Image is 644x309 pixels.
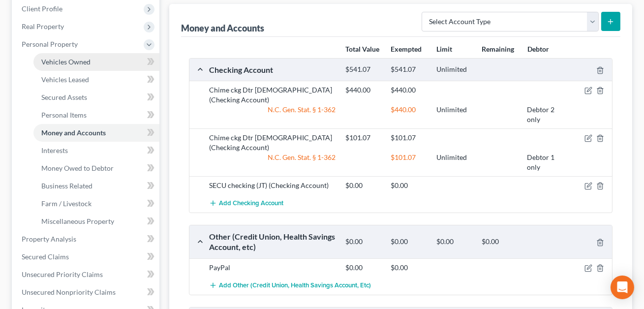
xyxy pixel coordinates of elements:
[14,266,159,283] a: Unsecured Priority Claims
[33,142,159,159] a: Interests
[41,58,91,66] span: Vehicles Owned
[340,65,386,74] div: $541.07
[33,89,159,106] a: Secured Assets
[340,263,386,273] div: $0.00
[204,133,340,153] div: Chime ckg Dtr [DEMOGRAPHIC_DATA] (Checking Account)
[386,133,431,143] div: $101.07
[14,230,159,248] a: Property Analysis
[204,85,340,105] div: Chime ckg Dtr [DEMOGRAPHIC_DATA] (Checking Account)
[386,65,431,74] div: $541.07
[204,263,340,273] div: PayPal
[386,105,431,124] div: $440.00
[386,263,431,273] div: $0.00
[33,106,159,124] a: Personal Items
[22,252,69,261] span: Secured Claims
[22,270,103,278] span: Unsecured Priority Claims
[431,237,477,247] div: $0.00
[14,283,159,301] a: Unsecured Nonpriority Claims
[219,281,371,289] span: Add Other (Credit Union, Health Savings Account, etc)
[22,40,78,48] span: Personal Property
[522,153,567,172] div: Debtor 1 only
[41,128,106,137] span: Money and Accounts
[41,93,87,101] span: Secured Assets
[611,276,634,299] div: Open Intercom Messenger
[204,153,340,172] div: N.C. Gen. Stat. § 1-362
[209,194,283,213] button: Add Checking Account
[41,75,89,84] span: Vehicles Leased
[527,45,549,53] strong: Debtor
[340,85,386,95] div: $440.00
[482,45,514,53] strong: Remaining
[181,22,264,34] div: Money and Accounts
[14,248,159,266] a: Secured Claims
[219,200,283,208] span: Add Checking Account
[41,146,68,154] span: Interests
[431,65,477,74] div: Unlimited
[33,71,159,89] a: Vehicles Leased
[340,133,386,143] div: $101.07
[340,181,386,190] div: $0.00
[33,124,159,142] a: Money and Accounts
[340,237,386,247] div: $0.00
[41,182,92,190] span: Business Related
[204,181,340,190] div: SECU checking (JT) (Checking Account)
[41,164,114,172] span: Money Owed to Debtor
[477,237,522,247] div: $0.00
[41,217,114,225] span: Miscellaneous Property
[22,288,116,296] span: Unsecured Nonpriority Claims
[436,45,452,53] strong: Limit
[391,45,422,53] strong: Exempted
[345,45,379,53] strong: Total Value
[431,105,477,124] div: Unlimited
[22,4,62,13] span: Client Profile
[386,153,431,172] div: $101.07
[386,237,431,247] div: $0.00
[204,105,340,124] div: N.C. Gen. Stat. § 1-362
[386,85,431,95] div: $440.00
[41,111,87,119] span: Personal Items
[33,195,159,213] a: Farm / Livestock
[33,159,159,177] a: Money Owed to Debtor
[41,199,92,208] span: Farm / Livestock
[204,231,340,252] div: Other (Credit Union, Health Savings Account, etc)
[22,22,64,31] span: Real Property
[431,153,477,172] div: Unlimited
[33,177,159,195] a: Business Related
[33,53,159,71] a: Vehicles Owned
[522,105,567,124] div: Debtor 2 only
[386,181,431,190] div: $0.00
[204,64,340,75] div: Checking Account
[209,277,371,295] button: Add Other (Credit Union, Health Savings Account, etc)
[33,213,159,230] a: Miscellaneous Property
[22,235,76,243] span: Property Analysis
